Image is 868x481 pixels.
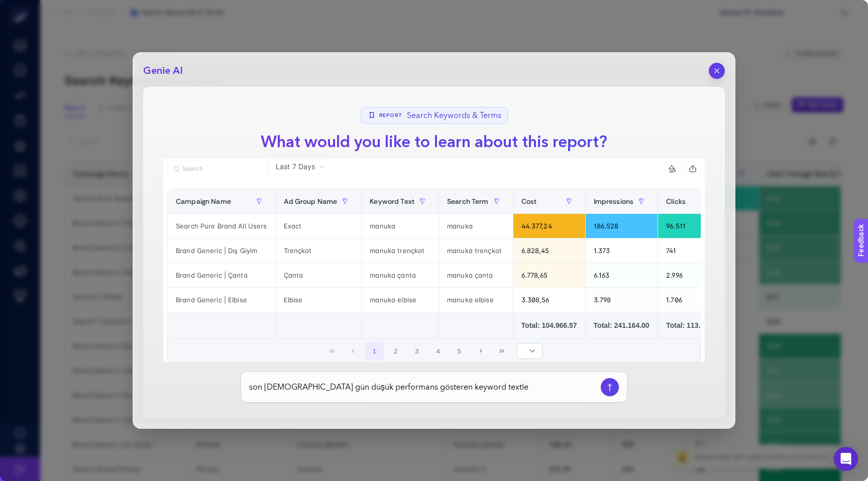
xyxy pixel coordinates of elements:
[362,214,439,238] div: manuka
[658,214,730,238] div: 96.511
[362,288,439,312] div: manuka elbise
[666,320,722,330] div: Total: 113.398.00
[439,214,513,238] div: manuka
[407,341,426,360] button: 3
[450,341,469,360] button: 5
[249,381,597,393] input: Ask Genie anything...
[586,238,658,263] div: 1.373
[521,320,577,330] div: Total: 104.966.57
[513,238,585,263] div: 6.828,45
[386,341,405,360] button: 2
[594,320,650,330] div: Total: 241.164.00
[370,197,414,205] span: Keyword Text
[168,263,275,287] div: Brand Generic | Çanta
[379,112,403,119] span: Report
[407,109,501,122] span: Search Keywords & Terms
[447,197,489,205] span: Search Term
[513,263,585,287] div: 6.778,65
[276,238,362,263] div: Trençkot
[658,288,730,312] div: 1.706
[6,3,38,11] span: Feedback
[276,162,315,172] span: Last 7 Days
[471,341,490,360] button: Next Page
[658,263,730,287] div: 2.996
[439,263,513,287] div: manuka çanta
[362,238,439,263] div: manuka trençkot
[168,288,275,312] div: Brand Generic | Elbise
[276,263,362,287] div: Çanta
[513,214,585,238] div: 44.377,24
[513,288,585,312] div: 3.308,56
[594,197,634,205] span: Impressions
[276,288,362,312] div: Elbise
[492,341,511,360] button: Last Page
[439,238,513,263] div: manuka trençkot
[163,175,705,382] div: Last 7 Days
[143,64,183,78] h2: Genie AI
[362,263,439,287] div: manuka çanta
[521,197,537,205] span: Cost
[586,263,658,287] div: 6.163
[586,288,658,312] div: 3.798
[586,214,658,238] div: 186.528
[658,238,730,263] div: 741
[176,197,231,205] span: Campaign Name
[182,165,262,173] input: Search
[168,214,275,238] div: Search Pure Brand All Users
[365,341,384,360] button: 1
[168,238,275,263] div: Brand Generic | Dış Giyim
[439,288,513,312] div: manuka elbise
[284,197,338,205] span: Ad Group Name
[276,214,362,238] div: Exact
[666,197,686,205] span: Clicks
[428,341,448,360] button: 4
[834,447,858,471] div: Open Intercom Messenger
[253,130,615,154] h1: What would you like to learn about this report?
